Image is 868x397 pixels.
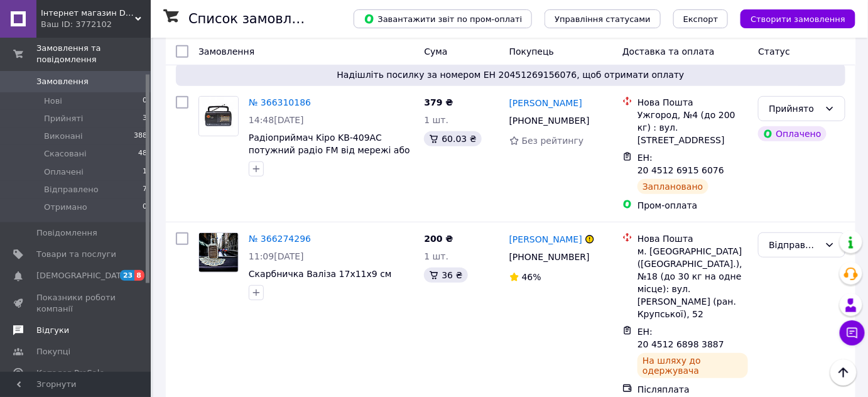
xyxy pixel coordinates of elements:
span: Доставка та оплата [622,46,715,57]
div: Пром-оплата [637,199,748,212]
span: Відправлено [44,184,99,195]
a: № 366310186 [249,97,311,107]
span: Замовлення [36,76,89,87]
button: Наверх [830,359,857,386]
span: 1 шт. [424,115,448,125]
span: Надішліть посилку за номером ЕН 20451269156076, щоб отримати оплату [181,68,840,81]
span: Відгуки [36,325,69,336]
div: Оплачено [758,126,826,141]
span: Експорт [683,14,719,24]
span: Виконані [44,131,83,142]
div: [PHONE_NUMBER] [507,248,592,266]
span: Замовлення та повідомлення [36,43,151,65]
span: 23 [120,270,134,281]
h1: Список замовлень [188,11,316,26]
span: Покупці [36,346,70,357]
div: [PHONE_NUMBER] [507,112,592,129]
img: Фото товару [199,233,238,272]
span: 0 [143,95,147,107]
span: 388 [134,131,147,142]
div: Післяплата [637,383,748,396]
span: Товари та послуги [36,249,116,260]
a: Скарбничка Валіза 17х11х9 см [249,269,392,279]
span: Скасовані [44,148,87,160]
span: 46% [522,272,541,282]
span: ЕН: 20 4512 6915 6076 [637,153,724,175]
div: Ужгород, №4 (до 200 кг) : вул. [STREET_ADDRESS] [637,109,748,146]
div: Ваш ID: 3772102 [41,19,151,30]
span: Завантажити звіт по пром-оплаті [364,13,522,24]
a: [PERSON_NAME] [509,233,582,246]
span: Покупець [509,46,554,57]
span: ЕН: 20 4512 6898 3887 [637,327,724,349]
span: Інтернет магазин DeVo - різноманітні товари по доступній ціні. [41,8,135,19]
a: Радіоприймач Kipo KB-409AC потужний радіо FM від мережі або від батарейки R20 Чорний [249,133,410,168]
span: 1 [143,166,147,178]
a: Фото товару [198,232,239,273]
div: м. [GEOGRAPHIC_DATA] ([GEOGRAPHIC_DATA].), №18 (до 30 кг на одне місце): вул. [PERSON_NAME] (ран.... [637,245,748,320]
a: [PERSON_NAME] [509,97,582,109]
div: На шляху до одержувача [637,353,748,378]
div: 36 ₴ [424,268,467,283]
div: Нова Пошта [637,96,748,109]
button: Експорт [673,9,729,28]
a: № 366274296 [249,234,311,244]
span: 0 [143,202,147,213]
span: 48 [138,148,147,160]
div: Нова Пошта [637,232,748,245]
img: Фото товару [199,97,238,136]
span: Статус [758,46,790,57]
span: 200 ₴ [424,234,453,244]
span: Отримано [44,202,87,213]
span: Оплачені [44,166,84,178]
span: Показники роботи компанії [36,292,116,315]
div: Прийнято [769,102,820,116]
button: Створити замовлення [741,9,855,28]
button: Чат з покупцем [840,320,865,345]
span: Каталог ProSale [36,367,104,379]
span: [DEMOGRAPHIC_DATA] [36,270,129,281]
span: Замовлення [198,46,254,57]
div: Відправлено [769,238,820,252]
span: 11:09[DATE] [249,251,304,261]
button: Управління статусами [545,9,661,28]
span: 14:48[DATE] [249,115,304,125]
span: Прийняті [44,113,83,124]
button: Завантажити звіт по пром-оплаті [354,9,532,28]
span: 7 [143,184,147,195]
a: Створити замовлення [728,13,855,23]
span: 8 [134,270,144,281]
span: 1 шт. [424,251,448,261]
span: 3 [143,113,147,124]
span: Cума [424,46,447,57]
span: Без рейтингу [522,136,584,146]
span: Нові [44,95,62,107]
span: 379 ₴ [424,97,453,107]
a: Фото товару [198,96,239,136]
div: Заплановано [637,179,708,194]
div: 60.03 ₴ [424,131,481,146]
span: Створити замовлення [751,14,845,24]
span: Управління статусами [555,14,651,24]
span: Повідомлення [36,227,97,239]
